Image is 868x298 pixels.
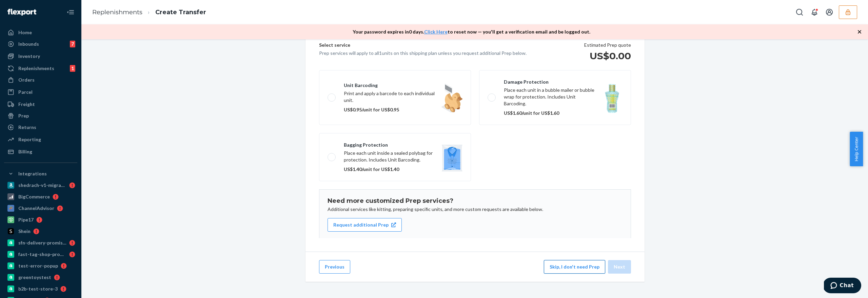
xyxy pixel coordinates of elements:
button: Close Navigation [64,5,77,19]
button: Open account menu [823,5,836,19]
a: Reporting [4,134,77,145]
p: Estimated Prep quote [584,42,631,48]
h1: Need more customized Prep services? [328,198,623,205]
ol: breadcrumbs [87,2,212,22]
button: Open notifications [808,5,821,19]
div: shedrach-v1-migration-test [18,182,66,189]
a: shedrach-v1-migration-test [4,180,77,191]
div: 7 [70,41,75,47]
a: Inventory [4,51,77,62]
a: sfn-delivery-promise-test-us [4,237,77,248]
div: test-error-popup [18,262,58,269]
div: Home [18,29,32,36]
div: Billing [18,148,32,155]
a: Create Transfer [155,8,206,16]
div: Prep [18,112,29,119]
a: greentoystest [4,272,77,283]
p: Prep services will apply to all 1 units on this shipping plan unless you request additional Prep ... [319,50,527,57]
a: Prep [4,110,77,121]
a: Pipe17 [4,214,77,225]
div: sfn-delivery-promise-test-us [18,239,66,246]
div: ChannelAdvisor [18,205,54,212]
a: Replenishments1 [4,63,77,74]
div: greentoystest [18,274,51,281]
div: b2b-test-store-3 [18,285,58,292]
a: test-error-popup [4,260,77,271]
a: Replenishments [92,8,142,16]
a: Returns [4,122,77,133]
a: Shein [4,226,77,237]
a: Billing [4,146,77,157]
div: Replenishments [18,65,54,72]
img: Flexport logo [7,9,36,16]
a: Freight [4,99,77,110]
button: Next [608,260,631,274]
a: Home [4,27,77,38]
h1: US$0.00 [584,50,631,62]
div: fast-tag-shop-promise-1 [18,251,66,258]
div: 1 [70,65,75,72]
a: fast-tag-shop-promise-1 [4,249,77,260]
button: Skip, I don't need Prep [544,260,605,274]
a: b2b-test-store-3 [4,283,77,294]
div: Pipe17 [18,216,34,223]
div: Returns [18,124,36,131]
div: Orders [18,77,35,83]
iframe: Opens a widget where you can chat to one of our agents [824,278,861,295]
p: Select service [319,42,527,50]
a: BigCommerce [4,191,77,202]
div: Inbounds [18,41,39,47]
button: Request additional Prep [328,218,402,232]
div: Freight [18,101,35,108]
div: Integrations [18,170,47,177]
a: Parcel [4,87,77,98]
button: Help Center [850,132,863,166]
div: Inventory [18,53,40,60]
button: Integrations [4,168,77,179]
div: Reporting [18,136,41,143]
button: Previous [319,260,350,274]
a: Click Here [424,29,448,35]
a: ChannelAdvisor [4,203,77,214]
a: Inbounds7 [4,39,77,49]
button: Open Search Box [793,5,806,19]
div: Shein [18,228,31,235]
p: Your password expires in 0 days . to reset now — you'll get a verification email and be logged out. [353,28,590,35]
div: Parcel [18,89,33,95]
p: Additional services like kitting, preparing specific units, and more custom requests are availabl... [328,206,623,213]
a: Orders [4,74,77,85]
div: BigCommerce [18,193,50,200]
